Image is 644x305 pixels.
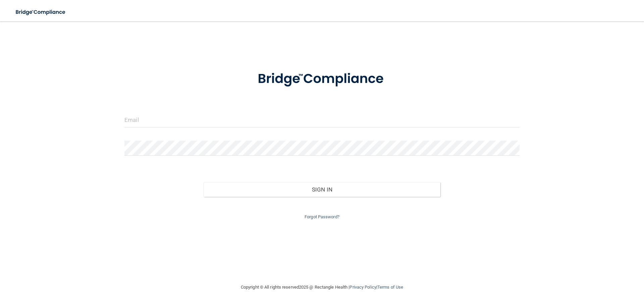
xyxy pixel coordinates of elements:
[10,5,72,19] img: bridge_compliance_login_screen.278c3ca4.svg
[124,112,520,128] input: Email
[244,62,400,96] img: bridge_compliance_login_screen.278c3ca4.svg
[200,277,444,298] div: Copyright © All rights reserved 2025 @ Rectangle Health | |
[377,285,403,290] a: Terms of Use
[305,214,339,219] a: Forgot Password?
[204,182,441,197] button: Sign In
[350,285,376,290] a: Privacy Policy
